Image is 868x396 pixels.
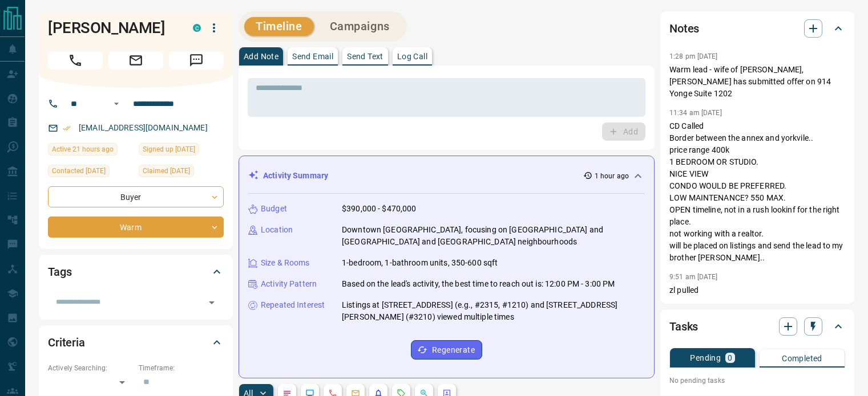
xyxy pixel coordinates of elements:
p: 1:28 pm [DATE] [669,52,718,60]
div: Thu Oct 09 2025 [139,143,224,159]
h2: Notes [669,19,699,38]
div: Warm [48,217,224,238]
p: Location [261,224,293,236]
p: $390,000 - $470,000 [342,203,417,215]
p: Activity Pattern [261,278,317,290]
p: Send Email [292,52,333,60]
div: Notes [669,15,845,42]
div: Tasks [669,313,845,340]
p: 11:34 am [DATE] [669,109,722,117]
p: Pending [690,354,721,362]
button: Campaigns [318,17,401,36]
p: Activity Summary [263,170,328,182]
span: Contacted [DATE] [52,165,106,177]
div: Activity Summary1 hour ago [248,165,645,186]
span: Call [48,51,103,70]
p: Downtown [GEOGRAPHIC_DATA], focusing on [GEOGRAPHIC_DATA] and [GEOGRAPHIC_DATA] and [GEOGRAPHIC_D... [342,224,645,248]
h1: [PERSON_NAME] [48,19,176,37]
p: Warm lead - wife of [PERSON_NAME], [PERSON_NAME] has submitted offer on 914 Yonge Suite 1202 [669,64,845,100]
span: Signed up [DATE] [143,144,195,155]
div: Fri Oct 10 2025 [48,165,133,181]
p: 0 [728,354,732,362]
svg: Email Verified [63,124,71,132]
button: Open [204,295,220,311]
span: Active 21 hours ago [52,144,114,155]
p: 9:51 am [DATE] [669,273,718,281]
span: Message [169,51,224,70]
h2: Tags [48,263,71,281]
div: Mon Oct 13 2025 [48,143,133,159]
div: Buyer [48,186,224,207]
p: Completed [782,354,822,362]
span: Claimed [DATE] [143,165,190,177]
h2: Tasks [669,317,698,336]
p: No pending tasks [669,372,845,389]
p: 1-bedroom, 1-bathroom units, 350-600 sqft [342,257,498,269]
div: Thu Oct 09 2025 [139,165,224,181]
button: Timeline [244,17,314,36]
div: condos.ca [193,24,201,32]
p: Log Call [397,52,427,60]
p: Size & Rooms [261,257,310,269]
p: Budget [261,203,287,215]
button: Open [110,97,123,111]
p: Based on the lead's activity, the best time to reach out is: 12:00 PM - 3:00 PM [342,278,615,290]
a: [EMAIL_ADDRESS][DOMAIN_NAME] [79,123,208,132]
p: Add Note [244,52,278,60]
p: CD Called Border between the annex and yorkvile.. price range 400k 1 BEDROOM OR STUDIO. NICE VIEW... [669,120,845,264]
button: Regenerate [411,340,482,360]
span: Email [108,51,163,70]
p: 1 hour ago [595,171,629,181]
p: Repeated Interest [261,299,325,311]
div: Tags [48,258,224,285]
p: Send Text [347,52,383,60]
p: Timeframe: [139,363,224,373]
p: Actively Searching: [48,363,133,373]
div: Criteria [48,329,224,356]
h2: Criteria [48,333,85,352]
p: Listings at [STREET_ADDRESS] (e.g., #2315, #1210) and [STREET_ADDRESS][PERSON_NAME] (#3210) viewe... [342,299,645,323]
p: zl pulled [669,284,845,296]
